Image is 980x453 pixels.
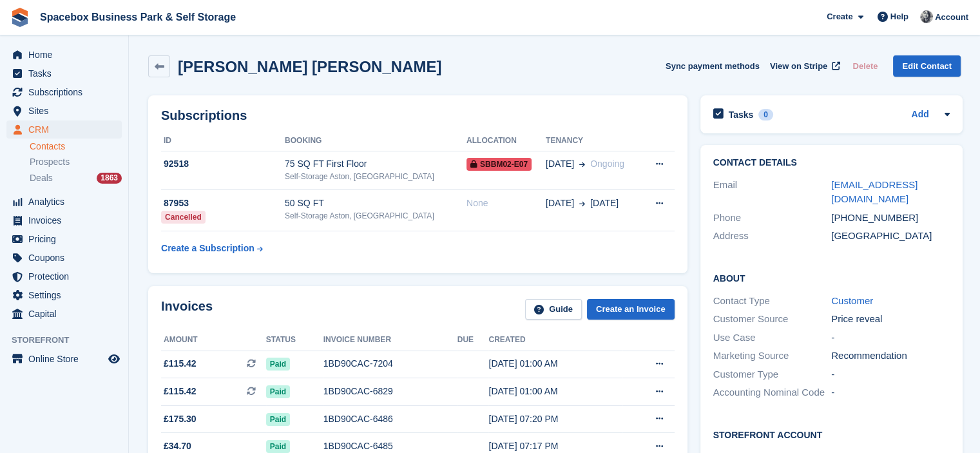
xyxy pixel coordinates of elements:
[285,171,466,182] div: Self-Storage Aston, [GEOGRAPHIC_DATA]
[30,140,122,153] a: Contacts
[164,412,197,426] span: £175.30
[466,158,532,171] span: SBBM02-E07
[546,131,642,151] th: Tenancy
[28,286,106,304] span: Settings
[546,197,574,210] span: [DATE]
[28,102,106,120] span: Sites
[285,131,466,151] th: Booking
[546,157,574,171] span: [DATE]
[285,197,466,210] div: 50 SQ FT
[6,64,122,82] a: menu
[713,178,832,207] div: Email
[831,367,950,382] div: -
[890,10,908,23] span: Help
[713,158,950,168] h2: Contact Details
[713,229,832,244] div: Address
[713,294,832,309] div: Contact Type
[729,109,754,120] h2: Tasks
[28,211,106,229] span: Invoices
[831,349,950,363] div: Recommendation
[590,197,619,210] span: [DATE]
[488,330,622,351] th: Created
[6,350,122,368] a: menu
[161,131,285,151] th: ID
[488,412,622,426] div: [DATE] 07:20 PM
[28,64,106,82] span: Tasks
[28,83,106,101] span: Subscriptions
[164,439,191,453] span: £34.70
[6,230,122,248] a: menu
[28,305,106,323] span: Capital
[6,211,122,229] a: menu
[266,358,290,371] span: Paid
[587,299,675,320] a: Create an Invoice
[488,385,622,398] div: [DATE] 01:00 AM
[6,102,122,120] a: menu
[35,6,241,28] a: Spacebox Business Park & Self Storage
[161,197,285,210] div: 87953
[6,193,122,211] a: menu
[831,179,918,205] a: [EMAIL_ADDRESS][DOMAIN_NAME]
[713,271,950,284] h2: About
[713,428,950,441] h2: Storefront Account
[285,157,466,171] div: 75 SQ FT First Floor
[893,55,961,77] a: Edit Contact
[266,440,290,453] span: Paid
[457,330,489,351] th: Due
[6,83,122,101] a: menu
[6,305,122,323] a: menu
[6,120,122,139] a: menu
[827,10,852,23] span: Create
[12,334,128,347] span: Storefront
[28,230,106,248] span: Pricing
[831,385,950,400] div: -
[97,173,122,184] div: 1863
[164,357,197,371] span: £115.42
[713,312,832,327] div: Customer Source
[713,385,832,400] div: Accounting Nominal Code
[488,439,622,453] div: [DATE] 07:17 PM
[488,357,622,371] div: [DATE] 01:00 AM
[770,60,827,73] span: View on Stripe
[285,210,466,222] div: Self-Storage Aston, [GEOGRAPHIC_DATA]
[161,236,263,260] a: Create a Subscription
[30,155,122,169] a: Prospects
[28,267,106,285] span: Protection
[106,351,122,367] a: Preview store
[911,108,928,122] a: Add
[590,159,624,169] span: Ongoing
[765,55,843,77] a: View on Stripe
[161,299,213,320] h2: Invoices
[758,109,773,120] div: 0
[6,46,122,64] a: menu
[831,211,950,226] div: [PHONE_NUMBER]
[161,108,675,123] h2: Subscriptions
[831,331,950,345] div: -
[713,349,832,363] div: Marketing Source
[161,157,285,171] div: 92518
[323,330,457,351] th: Invoice number
[30,171,122,185] a: Deals 1863
[323,439,457,453] div: 1BD90CAC-6485
[525,299,582,320] a: Guide
[266,385,290,398] span: Paid
[6,286,122,304] a: menu
[713,331,832,345] div: Use Case
[323,357,457,371] div: 1BD90CAC-7204
[30,172,53,184] span: Deals
[266,413,290,426] span: Paid
[178,58,441,75] h2: [PERSON_NAME] [PERSON_NAME]
[935,11,968,24] span: Account
[28,249,106,267] span: Coupons
[920,10,933,23] img: SUDIPTA VIRMANI
[831,312,950,327] div: Price reveal
[466,131,546,151] th: Allocation
[847,55,883,77] button: Delete
[831,229,950,244] div: [GEOGRAPHIC_DATA]
[831,295,873,306] a: Customer
[466,197,546,210] div: None
[323,412,457,426] div: 1BD90CAC-6486
[28,193,106,211] span: Analytics
[713,211,832,226] div: Phone
[28,350,106,368] span: Online Store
